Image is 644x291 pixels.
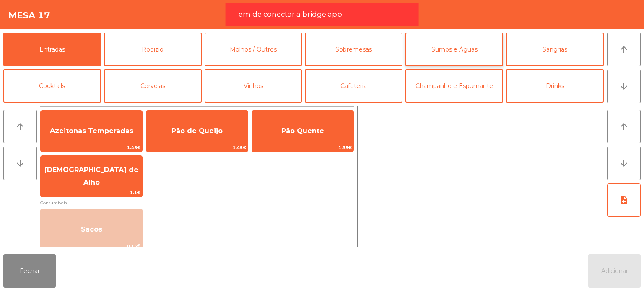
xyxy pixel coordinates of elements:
[205,33,302,66] button: Molhos / Outros
[607,147,641,180] button: arrow_downward
[405,69,503,103] button: Champanhe e Espumante
[281,127,324,135] span: Pão Quente
[41,189,142,197] span: 1.1€
[146,144,248,152] span: 1.45€
[40,199,354,207] span: Consumiveis
[305,69,402,103] button: Cafeteria
[619,121,629,131] i: arrow_upward
[15,121,25,131] i: arrow_upward
[104,33,202,66] button: Rodizio
[44,166,138,186] span: [DEMOGRAPHIC_DATA] de Alho
[234,9,342,20] span: Tem de conectar a bridge app
[607,70,641,103] button: arrow_downward
[3,110,37,143] button: arrow_upward
[41,144,142,152] span: 1.45€
[619,158,629,168] i: arrow_downward
[252,144,353,152] span: 1.35€
[305,33,402,66] button: Sobremesas
[405,33,503,66] button: Sumos e Águas
[607,110,641,143] button: arrow_upward
[104,69,202,103] button: Cervejas
[607,33,641,66] button: arrow_upward
[8,9,50,22] h4: Mesa 17
[41,242,142,250] span: 0.15€
[3,69,101,103] button: Cocktails
[607,183,641,217] button: note_add
[619,81,629,91] i: arrow_downward
[81,225,102,233] span: Sacos
[15,158,25,168] i: arrow_downward
[50,127,133,135] span: Azeitonas Temperadas
[205,69,302,103] button: Vinhos
[171,127,223,135] span: Pão de Queijo
[619,195,629,205] i: note_add
[506,69,604,103] button: Drinks
[619,44,629,54] i: arrow_upward
[3,254,56,288] button: Fechar
[506,33,604,66] button: Sangrias
[3,33,101,66] button: Entradas
[3,147,37,180] button: arrow_downward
